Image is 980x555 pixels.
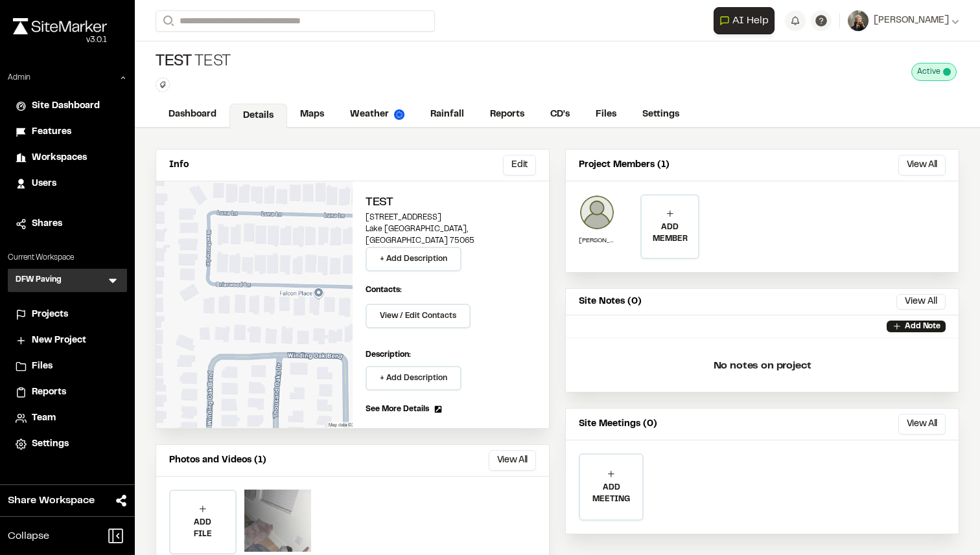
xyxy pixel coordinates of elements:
[905,321,940,332] p: Add Note
[156,102,229,127] a: Dashboard
[848,10,869,31] img: User
[156,10,179,32] button: Search
[417,102,477,127] a: Rainfall
[366,366,461,391] button: + Add Description
[32,334,86,348] span: New Project
[16,151,119,165] a: Workspaces
[156,52,231,73] div: Test
[579,158,670,172] p: Project Members (1)
[337,102,417,127] a: Weather
[32,411,56,425] span: Team
[629,102,692,127] a: Settings
[8,252,127,264] p: Current Workspace
[32,217,62,231] span: Shares
[898,155,946,176] button: View All
[32,437,69,451] span: Settings
[32,308,68,322] span: Projects
[16,411,119,425] a: Team
[579,236,615,245] p: [PERSON_NAME]
[229,104,287,128] a: Details
[943,68,951,76] span: This project is active and counting against your active project count.
[477,102,537,127] a: Reports
[732,13,769,28] span: AI Help
[16,385,119,400] a: Reports
[580,482,642,505] p: ADD MEETING
[170,517,235,540] p: ADD FILE
[8,528,49,544] span: Collapse
[714,7,780,34] div: Open AI Assistant
[16,125,119,139] a: Features
[579,295,642,309] p: Site Notes (0)
[16,308,119,322] a: Projects
[16,217,119,231] a: Shares
[13,34,107,46] div: Oh geez...please don't...
[16,359,119,374] a: Files
[8,72,30,84] p: Admin
[156,52,192,73] span: Test
[576,345,948,387] p: No notes on project
[156,78,170,92] button: Edit Tags
[32,99,100,113] span: Site Dashboard
[579,417,657,431] p: Site Meetings (0)
[896,294,946,310] button: View All
[489,450,536,471] button: View All
[32,151,87,165] span: Workspaces
[366,403,429,415] span: See More Details
[16,99,119,113] a: Site Dashboard
[366,212,536,223] p: [STREET_ADDRESS]
[366,349,536,361] p: Description:
[537,102,583,127] a: CD's
[714,7,775,34] button: Open AI Assistant
[642,221,698,245] p: ADD MEMBER
[503,155,536,176] button: Edit
[32,385,66,400] span: Reports
[366,284,402,296] p: Contacts:
[898,414,946,435] button: View All
[32,359,52,374] span: Files
[583,102,629,127] a: Files
[394,109,404,120] img: precipai.png
[32,125,71,139] span: Features
[366,223,536,247] p: Lake [GEOGRAPHIC_DATA] , [GEOGRAPHIC_DATA] 75065
[16,274,62,287] h3: DFW Paving
[366,247,461,271] button: + Add Description
[848,10,959,31] button: [PERSON_NAME]
[169,453,266,468] p: Photos and Videos (1)
[917,66,940,78] span: Active
[366,194,536,212] h2: Test
[911,63,957,81] div: This project is active and counting against your active project count.
[366,304,471,328] button: View / Edit Contacts
[8,493,95,508] span: Share Workspace
[32,177,56,191] span: Users
[16,177,119,191] a: Users
[169,158,189,172] p: Info
[287,102,337,127] a: Maps
[874,14,949,28] span: [PERSON_NAME]
[13,18,107,34] img: rebrand.png
[16,437,119,451] a: Settings
[579,194,615,231] img: Sam Chance
[16,334,119,348] a: New Project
